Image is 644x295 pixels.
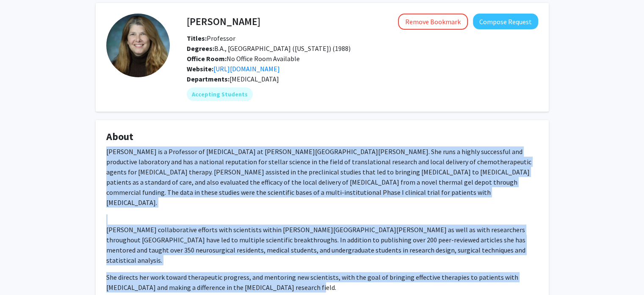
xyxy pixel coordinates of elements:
b: Departments: [187,75,229,83]
button: Compose Request to Betty Tyler [473,14,538,29]
iframe: Chat [6,257,36,289]
b: Office Room: [187,54,227,63]
a: Opens in a new tab [213,65,280,73]
p: She directs her work toward therapeutic progress, and mentoring new scientists, with the goal of ... [106,272,538,292]
mat-chip: Accepting Students [187,87,253,101]
span: B.A., [GEOGRAPHIC_DATA] ([US_STATE]) (1988) [187,44,351,53]
span: Professor [187,34,235,42]
b: Website: [187,65,213,73]
p: [PERSON_NAME] collaborative efforts with scientists within [PERSON_NAME][GEOGRAPHIC_DATA][PERSON_... [106,225,538,265]
h4: About [106,131,538,143]
b: Degrees: [187,44,214,53]
img: Profile Picture [106,14,170,77]
p: [PERSON_NAME] is a Professor of [MEDICAL_DATA] at [PERSON_NAME][GEOGRAPHIC_DATA][PERSON_NAME]. Sh... [106,146,538,208]
b: Titles: [187,34,207,42]
button: Remove Bookmark [398,14,468,30]
h4: [PERSON_NAME] [187,14,260,29]
span: No Office Room Available [187,54,300,63]
span: [MEDICAL_DATA] [229,75,279,83]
